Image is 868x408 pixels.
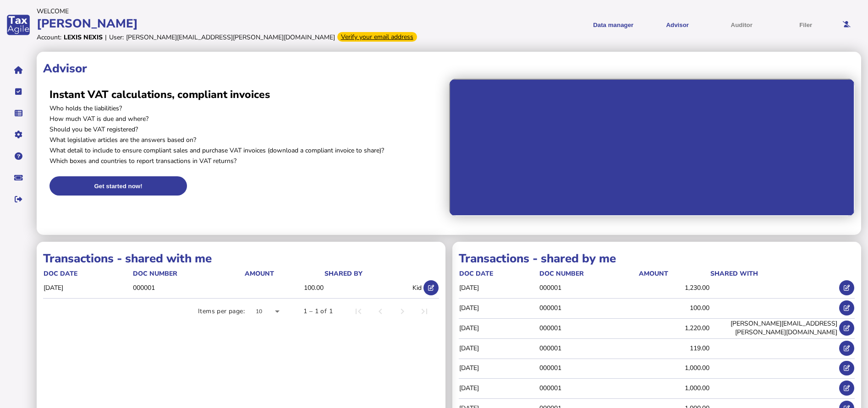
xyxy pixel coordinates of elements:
button: Tasks [9,82,28,101]
button: Open shared transaction [839,280,854,295]
p: Should you be VAT registered? [49,125,443,134]
p: Who holds the liabilities? [49,104,443,113]
p: How much VAT is due and where? [49,114,443,123]
div: Lexis Nexis [64,33,103,42]
button: Manage settings [9,125,28,144]
div: | [105,33,107,42]
button: Open shared transaction [423,280,439,295]
button: Auditor [713,14,770,36]
td: [PERSON_NAME][EMAIL_ADDRESS][PERSON_NAME][DOMAIN_NAME] [710,318,838,337]
div: doc number [539,269,638,278]
p: What detail to include to ensure compliant sales and purchase VAT invoices (download a compliant ... [49,146,443,155]
td: [DATE] [459,299,539,317]
td: 1,000.00 [638,359,710,377]
button: Open shared transaction [839,300,854,316]
div: Amount [639,269,668,278]
td: 000001 [539,318,638,337]
div: doc date [459,269,538,278]
td: 1,000.00 [638,379,710,397]
i: Email needs to be verified [843,22,851,27]
td: 100.00 [638,299,710,317]
button: Open shared transaction [839,341,854,356]
button: Shows a dropdown of VAT Advisor options [648,14,706,36]
td: 000001 [539,299,638,317]
td: [DATE] [459,359,539,377]
td: Kid [324,278,422,297]
h1: Advisor [43,60,855,76]
menu: navigate products [438,14,835,36]
div: Amount [639,269,709,278]
button: Open shared transaction [839,381,854,396]
div: shared by [324,269,422,278]
button: Home [9,60,28,80]
button: Get started now! [49,176,187,196]
td: [DATE] [459,379,539,397]
div: 1 – 1 of 1 [303,307,333,316]
td: 000001 [132,278,244,297]
button: Raise a support ticket [9,168,28,187]
iframe: Advisor intro [449,79,855,216]
p: What legislative articles are the answers based on? [49,136,443,144]
td: 119.00 [638,338,710,357]
button: Sign out [9,190,28,209]
div: doc number [133,269,177,278]
div: doc date [44,269,77,278]
td: 1,230.00 [638,278,710,297]
div: [PERSON_NAME] [37,16,434,32]
td: 000001 [539,278,638,297]
div: Amount [245,269,274,278]
td: 000001 [539,338,638,357]
button: Data manager [9,103,28,123]
button: Open shared transaction [839,361,854,376]
div: doc date [44,269,132,278]
div: Amount [245,269,324,278]
td: 1,220.00 [638,318,710,337]
button: Shows a dropdown of Data manager options [584,14,642,36]
div: Verify your email address [337,32,417,42]
td: [DATE] [459,318,539,337]
h2: Instant VAT calculations, compliant invoices [49,87,443,102]
div: Account: [37,33,61,42]
td: 000001 [539,379,638,397]
td: [DATE] [43,278,132,297]
div: [PERSON_NAME][EMAIL_ADDRESS][PERSON_NAME][DOMAIN_NAME] [126,33,335,42]
div: shared with [710,269,837,278]
div: Items per page: [198,307,245,316]
h1: Transactions - shared with me [43,250,439,267]
div: doc number [539,269,584,278]
div: Welcome [37,7,434,16]
h1: Transactions - shared by me [459,250,855,267]
div: doc number [133,269,243,278]
div: shared with [710,269,758,278]
div: doc date [459,269,493,278]
div: User: [109,33,124,42]
div: shared by [324,269,363,278]
td: [DATE] [459,338,539,357]
p: Which boxes and countries to report transactions in VAT returns? [49,157,443,165]
button: Filer [777,14,835,36]
td: 100.00 [244,278,324,297]
button: Open shared transaction [839,321,854,336]
button: Help pages [9,147,28,166]
td: [DATE] [459,278,539,297]
td: 000001 [539,359,638,377]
